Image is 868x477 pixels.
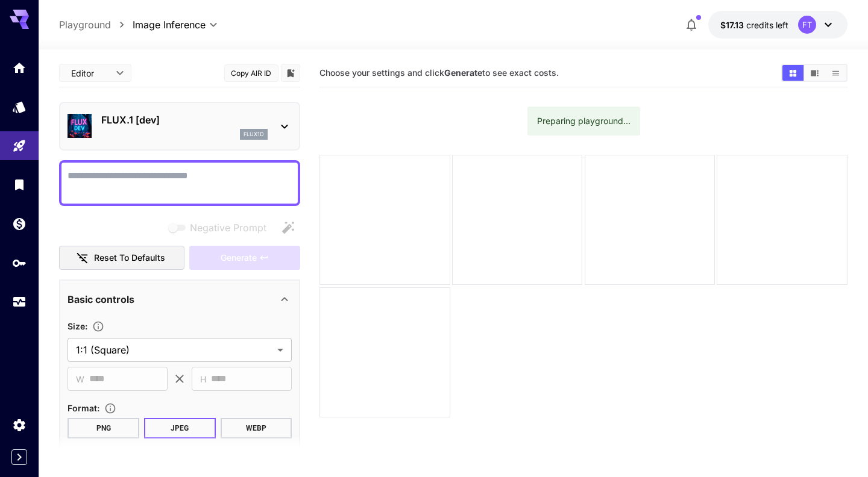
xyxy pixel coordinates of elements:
[76,372,84,386] span: W
[12,255,27,270] div: API Keys
[68,321,87,331] span: Size :
[825,65,846,81] button: Show media in list view
[200,372,206,386] span: H
[71,67,108,79] span: Editor
[68,292,134,307] p: Basic controls
[12,417,27,432] div: Settings
[101,113,268,127] p: FLUX.1 [dev]
[221,418,292,438] button: WEBP
[11,449,27,465] button: Expand sidebar
[720,20,746,30] span: $17.13
[12,99,27,114] div: Models
[68,108,292,145] div: FLUX.1 [dev]flux1d
[59,246,184,270] button: Reset to defaults
[244,130,264,139] p: flux1d
[99,402,121,414] button: Choose the file format for the output image.
[798,16,816,34] div: FT
[12,177,27,192] div: Library
[781,64,848,82] div: Show media in grid viewShow media in video viewShow media in list view
[76,343,272,357] span: 1:1 (Square)
[68,418,139,438] button: PNG
[804,65,825,81] button: Show media in video view
[59,17,133,32] nav: breadcrumb
[537,110,631,132] div: Preparing playground...
[68,403,99,413] span: Format :
[224,64,278,82] button: Copy AIR ID
[782,65,804,81] button: Show media in grid view
[444,67,482,78] b: Generate
[68,285,292,314] div: Basic controls
[746,20,788,30] span: credits left
[133,17,206,32] span: Image Inference
[285,66,296,80] button: Add to library
[87,320,109,332] button: Adjust the dimensions of the generated image by specifying its width and height in pixels, or sel...
[190,220,266,235] span: Negative Prompt
[319,67,559,78] span: Choose your settings and click to see exact costs.
[166,220,276,235] span: Negative prompts are not compatible with the selected model.
[12,139,27,154] div: Playground
[12,295,27,310] div: Usage
[708,11,848,39] button: $17.13035FT
[12,60,27,75] div: Home
[720,19,788,31] div: $17.13035
[12,216,27,231] div: Wallet
[59,17,111,32] a: Playground
[144,418,216,438] button: JPEG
